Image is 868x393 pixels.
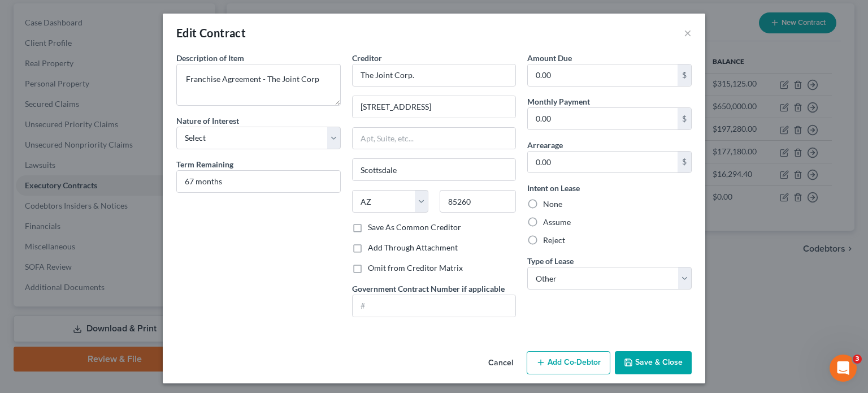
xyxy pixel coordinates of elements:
input: # [353,295,516,317]
input: -- [177,171,340,192]
label: None [543,198,562,210]
label: Monthly Payment [527,96,590,107]
div: Edit Contract [176,25,246,41]
input: Enter city... [353,159,516,180]
span: Type of Lease [527,256,574,266]
button: × [684,26,692,40]
button: Save & Close [615,351,692,375]
label: Government Contract Number if applicable [352,283,505,295]
input: Apt, Suite, etc... [353,128,516,149]
input: 0.00 [528,108,678,129]
input: Search creditor by name... [352,64,517,87]
div: $ [678,108,691,129]
label: Term Remaining [176,158,233,170]
input: 0.00 [528,64,678,86]
button: Add Co-Debtor [527,351,610,375]
iframe: Intercom live chat [830,355,857,382]
button: Cancel [479,352,522,375]
span: Creditor [352,53,382,63]
input: 0.00 [528,152,678,173]
label: Reject [543,235,565,246]
label: Intent on Lease [527,182,580,194]
input: Enter zip.. [440,190,516,213]
label: Save As Common Creditor [368,222,461,233]
span: Description of Item [176,53,244,63]
label: Amount Due [527,52,572,64]
label: Arrearage [527,139,563,151]
div: $ [678,152,691,173]
label: Nature of Interest [176,115,239,127]
label: Omit from Creditor Matrix [368,262,463,274]
input: Enter address... [353,96,516,118]
label: Add Through Attachment [368,242,458,253]
span: 3 [853,355,862,364]
div: $ [678,64,691,86]
label: Assume [543,217,571,228]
